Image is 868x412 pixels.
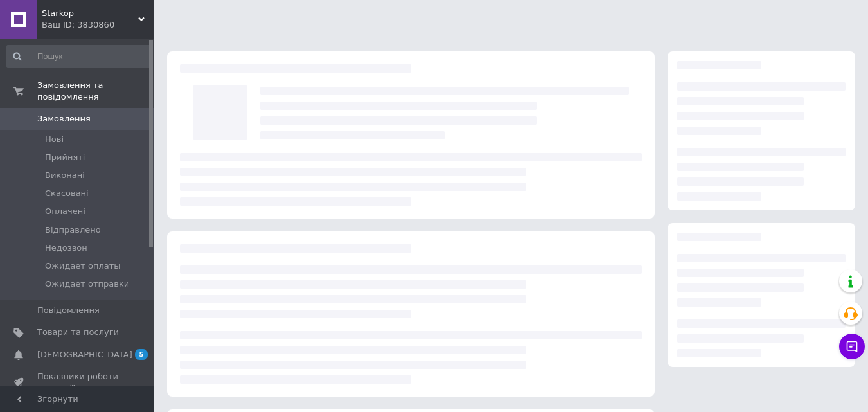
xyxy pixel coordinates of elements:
span: Товари та послуги [37,327,119,338]
span: [DEMOGRAPHIC_DATA] [37,349,132,361]
div: Ваш ID: 3830860 [42,19,154,31]
span: Нові [45,134,64,145]
span: Замовлення та повідомлення [37,80,154,103]
span: Замовлення [37,113,91,125]
span: Відправлено [45,224,101,236]
span: Повідомлення [37,305,100,316]
span: Прийняті [45,152,85,163]
span: Скасовані [45,188,89,199]
span: Ожидает оплаты [45,260,121,272]
span: Ожидает отправки [45,278,129,290]
button: Чат з покупцем [839,334,865,359]
span: Показники роботи компанії [37,371,119,394]
span: 5 [135,349,148,360]
span: Виконані [45,170,85,181]
span: Недозвон [45,242,87,254]
span: Оплачені [45,206,85,217]
span: Starkop [42,8,138,19]
input: Пошук [6,45,152,68]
